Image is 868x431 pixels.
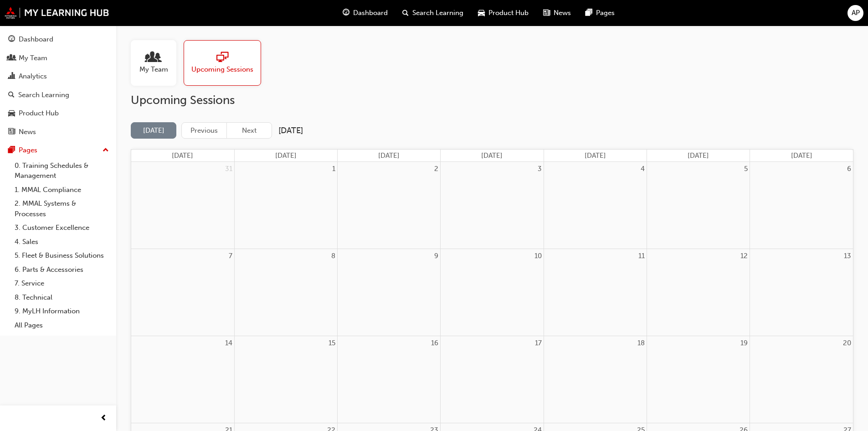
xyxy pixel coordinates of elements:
a: September 4, 2025 [639,162,647,176]
span: [DATE] [172,151,193,160]
span: AP [852,8,860,18]
span: Search Learning [412,8,463,18]
a: September 10, 2025 [533,249,544,263]
h2: [DATE] [278,125,303,136]
a: 0. Training Schedules & Management [11,159,113,183]
span: guage-icon [8,36,15,44]
a: Sunday [170,150,195,162]
div: Product Hub [19,108,59,119]
a: September 6, 2025 [845,162,853,176]
div: Search Learning [18,90,69,100]
a: 2. MMAL Systems & Processes [11,197,113,221]
a: September 8, 2025 [329,249,337,263]
td: September 15, 2025 [234,336,337,423]
a: 5. Fleet & Business Solutions [11,249,113,263]
a: Search Learning [4,87,113,104]
span: pages-icon [586,7,592,19]
td: September 17, 2025 [441,336,544,423]
a: September 20, 2025 [841,336,853,350]
span: people-icon [148,52,159,64]
span: [DATE] [791,151,812,160]
a: August 31, 2025 [223,162,234,176]
td: September 3, 2025 [441,162,544,249]
span: [DATE] [688,151,709,160]
td: September 18, 2025 [544,336,647,423]
td: September 13, 2025 [750,249,853,336]
a: News [4,124,113,140]
span: people-icon [8,54,15,62]
span: news-icon [543,7,550,19]
td: September 20, 2025 [750,336,853,423]
a: Friday [686,150,711,162]
td: September 19, 2025 [647,336,750,423]
a: September 14, 2025 [223,336,234,350]
span: [DATE] [585,151,606,160]
a: 1. MMAL Compliance [11,183,113,197]
td: September 9, 2025 [338,249,441,336]
td: September 5, 2025 [647,162,750,249]
span: [DATE] [481,151,503,160]
a: car-iconProduct Hub [471,4,536,22]
div: Pages [19,145,37,156]
span: car-icon [478,7,485,19]
a: Monday [273,150,298,162]
a: September 3, 2025 [536,162,544,176]
div: My Team [19,53,47,63]
span: My Team [139,64,168,75]
a: Dashboard [4,31,113,48]
button: Next [226,122,272,139]
span: News [554,8,571,18]
span: Product Hub [488,8,529,18]
span: sessionType_ONLINE_URL-icon [216,52,228,64]
div: News [19,127,36,137]
td: September 10, 2025 [441,249,544,336]
span: Upcoming Sessions [191,64,253,75]
td: August 31, 2025 [131,162,234,249]
span: Pages [596,8,615,18]
div: Analytics [19,71,47,82]
a: All Pages [11,318,113,332]
span: search-icon [402,7,409,19]
a: September 19, 2025 [739,336,750,350]
span: search-icon [8,91,15,99]
a: 4. Sales [11,235,113,249]
span: up-icon [103,145,109,156]
a: September 11, 2025 [637,249,647,263]
td: September 4, 2025 [544,162,647,249]
a: Tuesday [376,150,401,162]
span: Dashboard [353,8,388,18]
a: My Team [131,40,184,86]
span: [DATE] [275,151,297,160]
button: Pages [4,142,113,159]
a: Analytics [4,68,113,85]
a: 6. Parts & Accessories [11,263,113,277]
a: 9. MyLH Information [11,304,113,318]
td: September 14, 2025 [131,336,234,423]
span: chart-icon [8,73,15,81]
span: prev-icon [100,413,107,424]
button: DashboardMy TeamAnalyticsSearch LearningProduct HubNews [4,29,113,142]
a: September 15, 2025 [327,336,337,350]
td: September 12, 2025 [647,249,750,336]
a: September 16, 2025 [429,336,440,350]
a: Saturday [789,150,814,162]
button: Previous [181,122,227,139]
a: Upcoming Sessions [184,40,268,86]
td: September 8, 2025 [234,249,337,336]
a: September 1, 2025 [330,162,337,176]
a: Wednesday [479,150,504,162]
td: September 11, 2025 [544,249,647,336]
span: news-icon [8,128,15,136]
a: September 12, 2025 [739,249,750,263]
td: September 6, 2025 [750,162,853,249]
a: September 7, 2025 [227,249,234,263]
td: September 7, 2025 [131,249,234,336]
a: guage-iconDashboard [335,4,395,22]
span: [DATE] [378,151,400,160]
a: news-iconNews [536,4,578,22]
a: Thursday [583,150,608,162]
button: AP [847,5,863,21]
a: mmal [5,7,109,19]
h2: Upcoming Sessions [131,93,853,108]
